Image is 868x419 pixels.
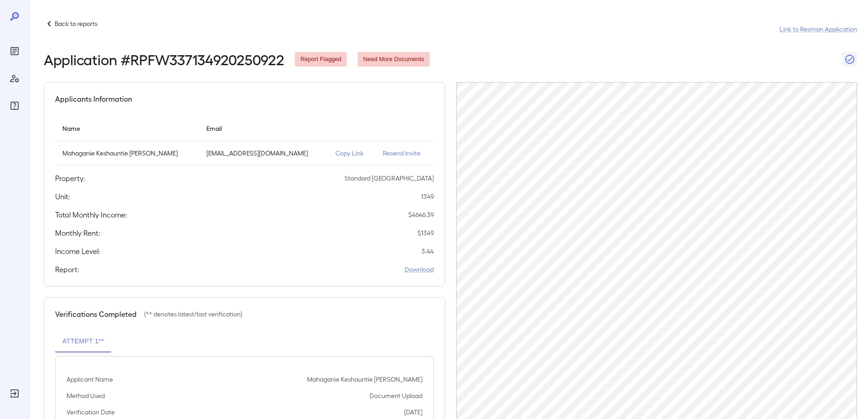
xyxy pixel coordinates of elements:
a: Link to Resman Application [780,25,857,34]
span: Need More Documents [358,55,430,64]
p: Mahaganie Keshauntie [PERSON_NAME] [307,375,422,384]
p: Applicant Name [67,375,113,384]
div: Log Out [7,386,22,401]
h5: Verifications Completed [55,309,137,320]
table: simple table [55,115,434,166]
h5: Report: [55,264,79,275]
th: Email [199,115,328,141]
div: Manage Users [7,71,22,86]
h5: Applicants Information [55,93,132,104]
p: [EMAIL_ADDRESS][DOMAIN_NAME] [206,149,321,158]
p: (** denotes latest/last verification) [144,310,242,319]
p: Mahaganie Keshauntie [PERSON_NAME] [62,149,192,158]
button: Close Report [842,52,857,67]
p: 1349 [421,192,434,201]
p: Copy Link [335,149,368,158]
button: Attempt 1** [55,331,111,352]
span: Report Flagged [295,55,347,64]
p: Verification Date [67,408,115,417]
p: 3.44 [421,247,434,256]
p: Standard [GEOGRAPHIC_DATA] [344,174,434,183]
p: $ 1349 [417,228,434,238]
div: FAQ [7,98,22,113]
h5: Unit: [55,191,70,202]
p: Method Used [67,391,105,400]
h2: Application # RPFW337134920250922 [44,51,284,67]
h5: Total Monthly Income: [55,209,127,220]
p: Document Upload [370,391,422,400]
p: [DATE] [404,408,422,417]
div: Reports [7,44,22,58]
h5: Property: [55,173,85,184]
h5: Monthly Rent: [55,228,100,238]
p: $ 4646.39 [408,210,434,219]
p: Back to reports [55,19,98,28]
h5: Income Level: [55,246,100,257]
a: Download [405,265,434,274]
p: Resend Invite [383,149,426,158]
th: Name [55,115,199,141]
